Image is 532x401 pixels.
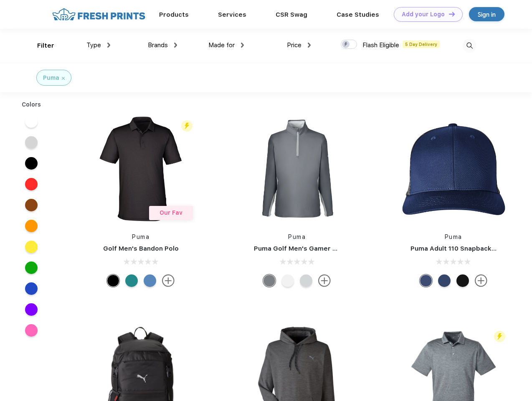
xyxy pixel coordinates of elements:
[50,7,148,22] img: fo%20logo%202.webp
[308,43,311,48] img: dropdown.png
[475,274,487,287] img: more.svg
[107,43,110,48] img: dropdown.png
[241,113,352,224] img: func=resize&h=266
[107,274,119,287] div: Puma Black
[132,233,149,240] a: Puma
[174,43,177,48] img: dropdown.png
[62,77,65,80] img: filter_cancel.svg
[125,274,138,287] div: Green Lagoon
[254,245,386,252] a: Puma Golf Men's Gamer Golf Quarter-Zip
[208,41,235,49] span: Made for
[159,11,189,18] a: Products
[494,331,505,342] img: flash_active_toggle.svg
[281,274,294,287] div: Bright White
[103,245,179,252] a: Golf Men's Bandon Polo
[362,41,399,49] span: Flash Eligible
[288,233,306,240] a: Puma
[300,274,312,287] div: High Rise
[403,41,440,48] span: 5 Day Delivery
[287,41,301,49] span: Price
[463,39,476,53] img: desktop_search.svg
[162,274,175,287] img: more.svg
[218,11,246,18] a: Services
[148,41,168,49] span: Brands
[445,233,462,240] a: Puma
[37,41,54,51] div: Filter
[144,274,156,287] div: Lake Blue
[276,11,307,18] a: CSR Swag
[318,274,331,287] img: more.svg
[160,209,182,216] span: Our Fav
[15,100,48,109] div: Colors
[438,274,451,287] div: Peacoat with Qut Shd
[398,113,509,224] img: func=resize&h=266
[469,7,504,21] a: Sign in
[263,274,276,287] div: Quiet Shade
[241,43,244,48] img: dropdown.png
[85,113,196,224] img: func=resize&h=266
[181,120,193,132] img: flash_active_toggle.svg
[402,11,445,18] div: Add your Logo
[456,274,469,287] div: Pma Blk with Pma Blk
[86,41,101,49] span: Type
[478,10,496,19] div: Sign in
[420,274,432,287] div: Peacoat Qut Shd
[43,74,59,82] div: Puma
[449,12,455,16] img: DT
